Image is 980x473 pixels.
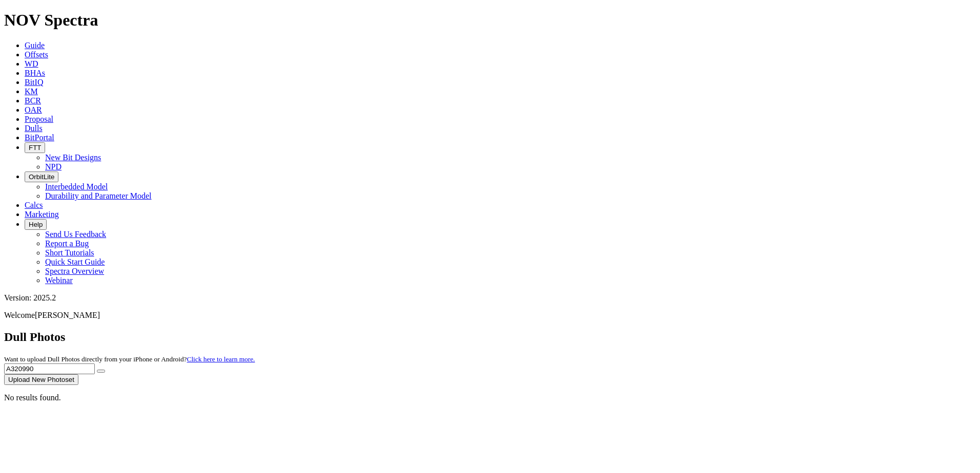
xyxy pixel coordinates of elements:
[25,142,45,153] button: FTT
[45,153,101,162] a: New Bit Designs
[29,144,41,152] span: FTT
[4,293,976,303] div: Version: 2025.2
[25,69,45,77] a: BHAs
[25,133,54,142] a: BitPortal
[25,124,43,133] a: Dulls
[4,355,255,363] small: Want to upload Dull Photos directly from your iPhone or Android?
[45,230,106,239] a: Send Us Feedback
[25,219,47,230] button: Help
[25,59,38,68] a: WD
[4,363,95,374] input: Search Serial Number
[25,210,59,219] a: Marketing
[25,171,58,182] button: OrbitLite
[45,257,105,266] a: Quick Start Guide
[4,11,976,30] h1: NOV Spectra
[35,311,100,319] span: [PERSON_NAME]
[45,276,73,285] a: Webinar
[45,162,62,171] a: NPD
[25,41,45,50] a: Guide
[4,374,78,385] button: Upload New Photoset
[29,173,54,181] span: OrbitLite
[45,248,94,257] a: Short Tutorials
[25,87,38,96] a: KM
[25,201,43,209] a: Calcs
[25,78,43,87] a: BitIQ
[45,191,152,200] a: Durability and Parameter Model
[25,96,41,105] a: BCR
[4,330,976,344] h2: Dull Photos
[45,267,104,275] a: Spectra Overview
[25,105,42,114] a: OAR
[4,311,976,320] p: Welcome
[4,393,976,402] p: No results found.
[187,355,255,363] a: Click here to learn more.
[29,221,43,228] span: Help
[25,50,48,59] a: Offsets
[25,115,53,123] a: Proposal
[45,182,108,191] a: Interbedded Model
[45,239,89,248] a: Report a Bug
